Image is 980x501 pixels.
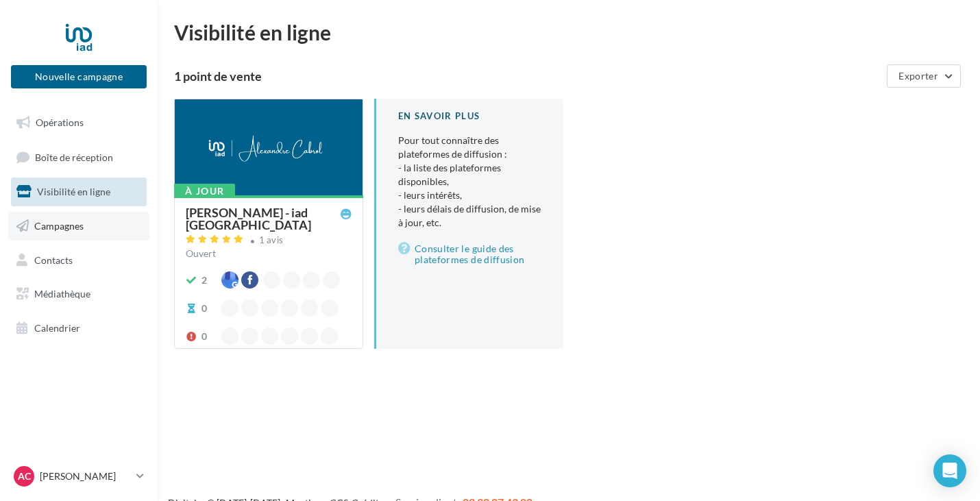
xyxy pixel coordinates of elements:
span: Visibilité en ligne [37,186,110,197]
a: Visibilité en ligne [8,178,149,206]
span: Contacts [34,254,73,265]
p: [PERSON_NAME] [40,469,131,483]
span: Ouvert [186,247,216,259]
div: [PERSON_NAME] - iad [GEOGRAPHIC_DATA] [186,206,341,231]
a: Médiathèque [8,280,149,308]
a: Opérations [8,108,149,137]
span: Médiathèque [34,288,90,300]
p: Pour tout connaître des plateformes de diffusion : [398,134,541,230]
span: Calendrier [34,322,80,334]
a: Campagnes [8,212,149,241]
a: 1 avis [186,233,352,249]
a: Consulter le guide des plateformes de diffusion [398,241,541,268]
span: AC [18,469,31,483]
div: Open Intercom Messenger [933,454,966,487]
div: 1 point de vente [174,70,881,82]
li: - leurs intérêts, [398,188,541,202]
button: Nouvelle campagne [11,65,147,88]
div: En savoir plus [398,110,541,123]
a: AC [PERSON_NAME] [11,463,147,489]
div: Visibilité en ligne [174,22,964,42]
li: - la liste des plateformes disponibles, [398,161,541,188]
button: Exporter [887,64,961,88]
span: Opérations [36,117,84,128]
div: À jour [174,184,235,199]
span: Campagnes [34,220,84,232]
div: 1 avis [259,236,284,245]
li: - leurs délais de diffusion, de mise à jour, etc. [398,202,541,230]
div: 0 [201,330,207,343]
div: 0 [201,302,207,315]
span: Exporter [898,70,938,82]
a: Contacts [8,246,149,275]
a: Calendrier [8,314,149,343]
a: Boîte de réception [8,143,149,172]
div: 2 [201,273,207,287]
span: Boîte de réception [35,151,113,162]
